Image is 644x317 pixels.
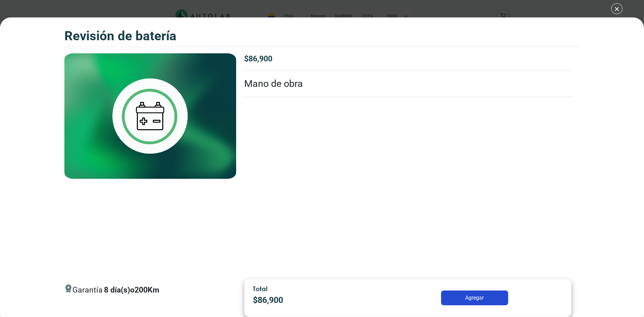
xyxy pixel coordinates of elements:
[64,28,176,44] h3: Revisión de Batería
[72,284,159,302] span: Garantía
[253,294,376,306] p: $ 86,900
[104,284,159,296] p: 8 día(s) o 200 Km
[244,53,572,65] p: $ 86,900
[253,285,268,293] span: Total
[441,290,508,305] button: Agregar
[244,71,572,97] li: Mano de obra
